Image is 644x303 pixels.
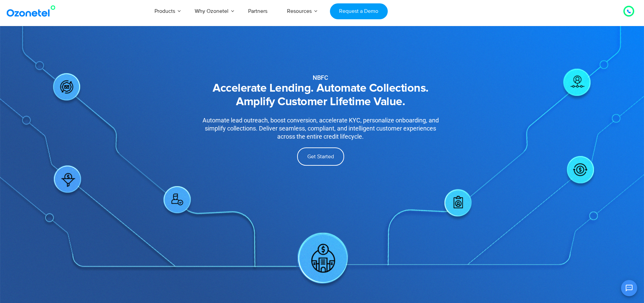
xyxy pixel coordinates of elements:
[180,82,461,109] h2: Accelerate Lending. Automate Collections. Amplify Customer Lifetime Value.
[330,3,388,19] a: Request a Demo
[621,280,637,296] button: Open chat
[307,154,334,159] span: Get Started
[197,116,445,141] div: Automate lead outreach, boost conversion, accelerate KYC, personalize onboarding, and simplify co...
[180,75,461,81] div: NBFC
[297,147,344,166] a: Get Started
